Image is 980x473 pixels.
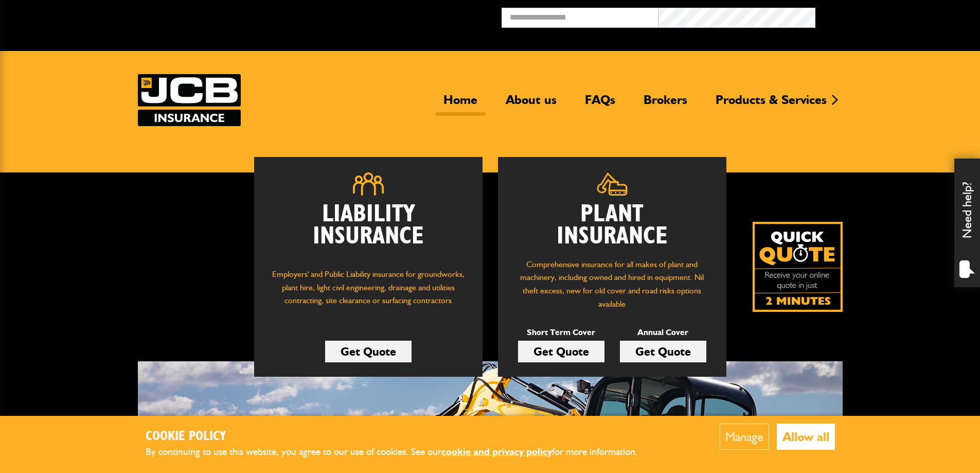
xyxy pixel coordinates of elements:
[620,326,706,339] p: Annual Cover
[513,258,711,310] p: Comprehensive insurance for all makes of plant and machinery, including owned and hired in equipm...
[954,159,980,287] div: Need help?
[577,92,623,116] a: FAQs
[815,8,972,24] button: Broker Login
[270,203,467,258] h2: Liability Insurance
[146,444,655,460] p: By continuing to use this website, you agree to our use of cookies. See our for more information.
[518,341,604,362] a: Get Quote
[441,446,552,458] a: cookie and privacy policy
[436,92,485,116] a: Home
[753,222,843,312] a: Get your insurance quote isn just 2-minutes
[518,326,604,339] p: Short Term Cover
[620,341,706,362] a: Get Quote
[720,424,769,450] button: Manage
[138,74,241,126] img: JCB Insurance Services logo
[513,203,711,248] h2: Plant Insurance
[146,429,655,445] h2: Cookie Policy
[753,222,843,312] img: Quick Quote
[138,74,241,126] a: JCB Insurance Services
[325,341,412,362] a: Get Quote
[498,92,564,116] a: About us
[777,424,835,450] button: Allow all
[708,92,834,116] a: Products & Services
[636,92,695,116] a: Brokers
[270,268,467,317] p: Employers' and Public Liability insurance for groundworks, plant hire, light civil engineering, d...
